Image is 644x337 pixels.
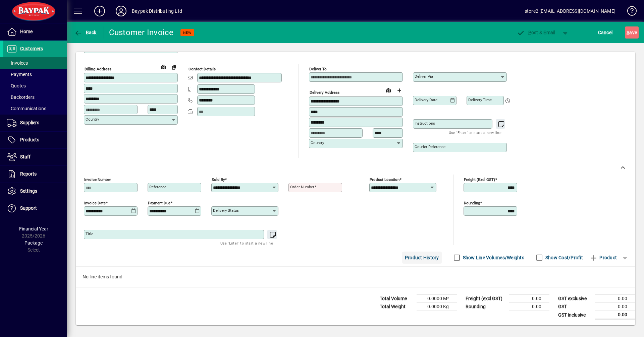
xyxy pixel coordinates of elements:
mat-label: Country [86,117,99,122]
a: Home [3,23,67,40]
button: Add [89,5,110,17]
td: 0.0000 Kg [417,303,457,311]
a: View on map [383,85,394,95]
mat-label: Freight (excl GST) [464,177,495,182]
span: Invoices [7,60,28,66]
span: ost & Email [517,30,555,35]
div: store2 [EMAIL_ADDRESS][DOMAIN_NAME] [525,6,615,16]
mat-hint: Use 'Enter' to start a new line [449,129,501,136]
button: Back [72,26,98,39]
mat-label: Rounding [464,201,480,205]
app-page-header-button: Back [67,26,104,39]
button: Post & Email [513,26,559,39]
mat-label: Title [86,231,93,236]
mat-label: Product location [370,177,399,182]
span: NEW [183,30,192,35]
a: Invoices [3,57,67,69]
td: GST exclusive [555,295,595,303]
td: 0.00 [595,303,635,311]
td: GST inclusive [555,311,595,319]
button: Profile [110,5,132,17]
a: Settings [3,183,67,200]
a: Suppliers [3,115,67,131]
div: Baypak Distributing Ltd [132,6,182,16]
button: Choose address [394,85,405,96]
mat-label: Invoice number [84,177,111,182]
div: No line items found [76,267,635,287]
td: Total Volume [376,295,417,303]
a: Knowledge Base [622,1,636,23]
a: View on map [158,61,169,72]
span: P [528,30,531,35]
mat-label: Deliver To [309,67,327,71]
td: 0.00 [509,303,549,311]
button: Product [586,252,620,264]
td: GST [555,303,595,311]
span: Settings [20,188,37,194]
td: Total Weight [376,303,417,311]
a: Backorders [3,91,67,103]
span: Communications [7,106,46,111]
span: Suppliers [20,120,39,125]
mat-hint: Use 'Enter' to start a new line [220,239,273,247]
td: 0.0000 M³ [417,295,457,303]
td: 0.00 [595,295,635,303]
span: Back [74,30,97,35]
label: Show Cost/Profit [544,254,583,261]
mat-label: Payment due [148,201,170,205]
a: Quotes [3,80,67,91]
span: Reports [20,171,37,177]
span: S [627,30,629,35]
a: Reports [3,166,67,183]
a: Products [3,132,67,148]
span: Quotes [7,83,26,88]
span: Backorders [7,94,35,100]
label: Show Line Volumes/Weights [462,254,524,261]
a: Support [3,200,67,217]
mat-label: Delivery status [213,208,239,213]
mat-label: Country [311,140,324,145]
button: Product History [402,252,442,264]
mat-label: Reference [149,185,166,189]
span: Cancel [598,27,613,38]
mat-label: Delivery date [415,97,437,102]
mat-label: Courier Reference [415,144,445,149]
td: 0.00 [595,311,635,319]
span: Support [20,205,37,211]
a: Payments [3,69,67,80]
td: Rounding [462,303,509,311]
span: Product History [405,252,439,263]
span: Package [24,240,43,246]
td: Freight (excl GST) [462,295,509,303]
mat-label: Instructions [415,121,435,126]
span: ave [627,27,637,38]
span: Payments [7,72,32,77]
mat-label: Invoice date [84,201,106,205]
mat-label: Deliver via [415,74,433,79]
span: Financial Year [19,226,48,231]
mat-label: Sold by [212,177,225,182]
span: Staff [20,154,31,159]
button: Cancel [596,26,614,39]
mat-label: Order number [290,185,314,189]
span: Customers [20,46,43,51]
td: 0.00 [509,295,549,303]
a: Staff [3,149,67,165]
span: Product [590,252,617,263]
mat-label: Delivery time [468,97,492,102]
button: Copy to Delivery address [169,62,179,72]
button: Save [625,26,639,39]
span: Products [20,137,39,142]
a: Communications [3,103,67,114]
div: Customer Invoice [109,27,174,38]
span: Home [20,29,33,34]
